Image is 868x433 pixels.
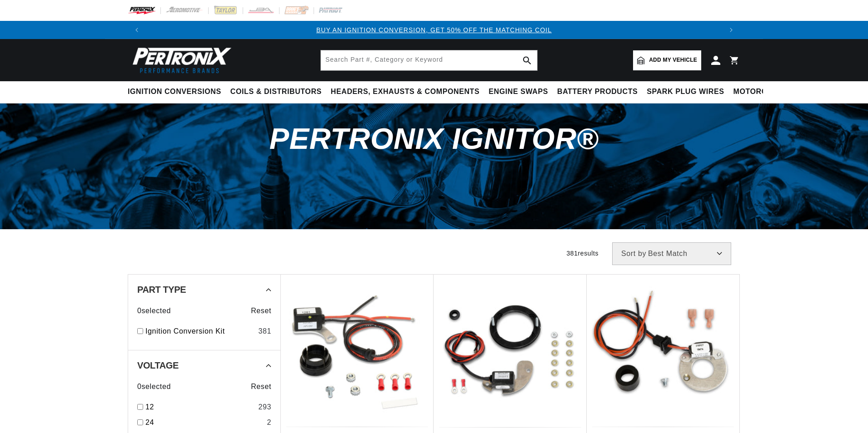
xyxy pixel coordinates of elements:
[729,81,792,103] summary: Motorcycle
[146,25,722,35] div: 1 of 3
[137,361,179,370] span: Voltage
[612,242,731,265] select: Sort by
[633,50,701,70] a: Add my vehicle
[557,87,638,97] span: Battery Products
[145,325,254,337] a: Ignition Conversion Kit
[489,87,548,97] span: Engine Swaps
[146,25,722,35] div: Announcement
[226,81,326,103] summary: Coils & Distributors
[733,87,788,97] span: Motorcycle
[105,21,763,39] slideshow-component: Translation missing: en.sections.announcements.announcement_bar
[128,87,221,97] span: Ignition Conversions
[649,56,697,64] span: Add my vehicle
[722,21,740,39] button: Translation missing: en.sections.announcements.next_announcement
[128,81,226,103] summary: Ignition Conversions
[316,26,552,34] a: BUY AN IGNITION CONVERSION, GET 50% OFF THE MATCHING COIL
[258,401,271,413] div: 293
[269,122,599,155] span: PerTronix Ignitor®
[258,325,271,337] div: 381
[251,381,271,393] span: Reset
[517,50,537,70] button: search button
[145,401,254,413] a: 12
[331,87,479,97] span: Headers, Exhausts & Components
[128,44,232,76] img: Pertronix
[230,87,322,97] span: Coils & Distributors
[553,81,642,103] summary: Battery Products
[251,305,271,317] span: Reset
[326,81,484,103] summary: Headers, Exhausts & Components
[647,87,724,97] span: Spark Plug Wires
[137,305,171,317] span: 0 selected
[484,81,553,103] summary: Engine Swaps
[137,381,171,393] span: 0 selected
[621,250,646,257] span: Sort by
[321,50,537,70] input: Search Part #, Category or Keyword
[145,417,263,428] a: 24
[642,81,728,103] summary: Spark Plug Wires
[566,250,599,257] span: 381 results
[137,285,186,294] span: Part Type
[128,21,146,39] button: Translation missing: en.sections.announcements.previous_announcement
[267,417,271,428] div: 2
